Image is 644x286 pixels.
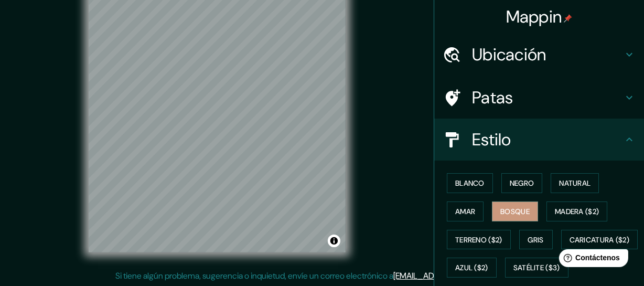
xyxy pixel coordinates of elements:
img: pin-icon.png [564,14,572,23]
button: Negro [501,173,543,193]
font: Bosque [500,207,530,216]
button: Gris [519,230,553,250]
font: Azul ($2) [455,263,488,273]
font: Madera ($2) [555,207,599,216]
font: Terreno ($2) [455,235,502,245]
button: Activar o desactivar atribución [328,235,340,247]
button: Terreno ($2) [447,230,511,250]
a: [EMAIL_ADDRESS][DOMAIN_NAME] [394,270,523,281]
font: Natural [559,178,591,188]
button: Madera ($2) [546,202,607,221]
font: Mappin [506,6,562,28]
font: Ubicación [472,44,546,66]
div: Estilo [434,119,644,161]
button: Azul ($2) [447,258,497,278]
iframe: Lanzador de widgets de ayuda [551,245,632,274]
font: Amar [455,207,475,216]
font: Estilo [472,129,511,151]
div: Ubicación [434,34,644,76]
button: Blanco [447,173,493,193]
button: Satélite ($3) [505,258,568,278]
font: Negro [510,178,534,188]
font: Gris [528,235,544,245]
font: Satélite ($3) [513,263,560,273]
font: Si tiene algún problema, sugerencia o inquietud, envíe un correo electrónico a [116,270,394,281]
div: Patas [434,77,644,119]
button: Natural [551,173,599,193]
button: Caricatura ($2) [561,230,638,250]
button: Bosque [492,202,538,221]
button: Amar [447,202,484,221]
font: Blanco [455,178,485,188]
font: Patas [472,87,513,109]
font: Caricatura ($2) [570,235,630,245]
